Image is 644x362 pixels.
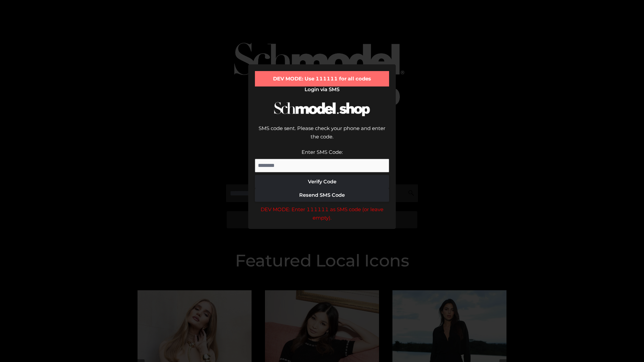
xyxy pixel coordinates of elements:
[255,124,389,148] div: SMS code sent. Please check your phone and enter the code.
[255,188,389,202] button: Resend SMS Code
[255,71,389,86] div: DEV MODE: Use 111111 for all codes
[255,86,389,93] h2: Login via SMS
[255,175,389,188] button: Verify Code
[255,205,389,222] div: DEV MODE: Enter 111111 as SMS code (or leave empty).
[302,149,343,155] label: Enter SMS Code:
[272,96,372,122] img: Schmodel Logo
